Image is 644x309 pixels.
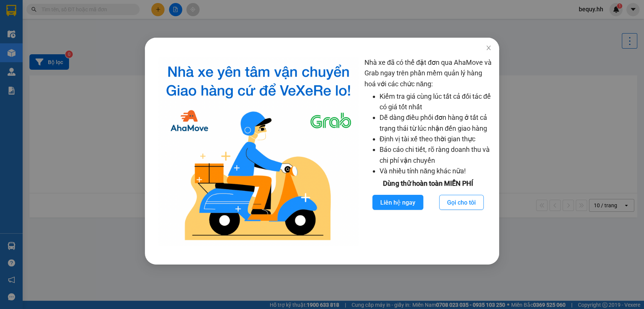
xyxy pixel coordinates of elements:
li: Dễ dàng điều phối đơn hàng ở tất cả trạng thái từ lúc nhận đến giao hàng [380,112,492,134]
img: logo [158,57,358,246]
li: Báo cáo chi tiết, rõ ràng doanh thu và chi phí vận chuyển [380,144,492,166]
button: Gọi cho tôi [439,195,484,210]
button: Close [478,38,499,59]
li: Kiểm tra giá cùng lúc tất cả đối tác để có giá tốt nhất [380,91,492,113]
li: Định vị tài xế theo thời gian thực [380,134,492,144]
div: Nhà xe đã có thể đặt đơn qua AhaMove và Grab ngay trên phần mềm quản lý hàng hoá với các chức năng: [364,57,492,246]
span: close [486,45,492,51]
div: Dùng thử hoàn toàn MIỄN PHÍ [364,178,492,189]
span: Liên hệ ngay [380,198,415,207]
span: Gọi cho tôi [447,198,476,207]
button: Liên hệ ngay [372,195,423,210]
li: Và nhiều tính năng khác nữa! [380,166,492,176]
